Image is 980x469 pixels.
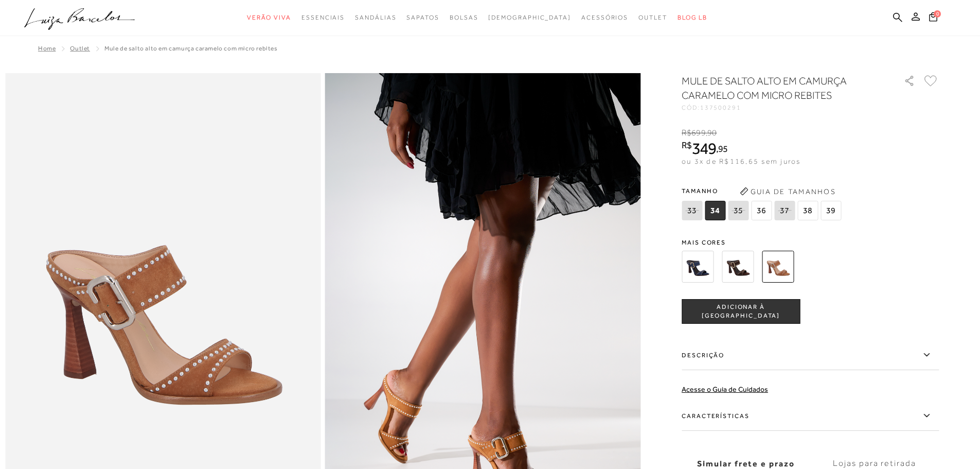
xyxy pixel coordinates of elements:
[406,14,439,21] span: Sapatos
[678,14,707,21] span: BLOG LB
[774,201,795,220] span: 37
[682,128,691,137] i: R$
[682,183,844,199] span: Tamanho
[682,385,768,393] a: Acesse o Guia de Cuidados
[450,8,478,27] a: categoryNavScreenReaderText
[355,8,396,27] a: categoryNavScreenReaderText
[682,201,702,220] span: 33
[682,157,800,165] span: ou 3x de R$116,65 sem juros
[736,183,839,200] button: Guia de Tamanhos
[638,14,667,21] span: Outlet
[728,201,749,220] span: 35
[751,201,772,220] span: 36
[682,141,692,150] i: R$
[682,105,887,111] div: CÓD:
[691,128,705,137] span: 699
[38,45,56,52] a: Home
[926,11,940,25] button: 0
[488,8,571,27] a: noSubCategoriesText
[581,14,628,21] span: Acessórios
[682,340,939,370] label: Descrição
[247,8,291,27] a: categoryNavScreenReaderText
[706,128,717,137] i: ,
[762,251,794,283] img: MULE DE SALTO ALTO EM CAMURÇA CARAMELO COM MICRO REBITES
[682,401,939,431] label: Características
[682,74,875,102] h1: MULE DE SALTO ALTO EM CAMURÇA CARAMELO COM MICRO REBITES
[682,251,714,283] img: MULE DE SALTO ALTO EM CAMURÇA AZUL NAVAL COM MICRO REBITES
[934,10,941,18] span: 0
[581,8,628,27] a: categoryNavScreenReaderText
[678,8,707,27] a: BLOG LB
[718,143,728,154] span: 95
[692,139,716,158] span: 349
[821,201,841,220] span: 39
[797,201,818,220] span: 38
[716,144,728,153] i: ,
[406,8,439,27] a: categoryNavScreenReaderText
[355,14,396,21] span: Sandálias
[247,14,291,21] span: Verão Viva
[700,104,741,111] span: 137500291
[488,14,571,21] span: [DEMOGRAPHIC_DATA]
[682,299,800,324] button: ADICIONAR À [GEOGRAPHIC_DATA]
[705,201,725,220] span: 34
[70,45,90,52] a: Outlet
[638,8,667,27] a: categoryNavScreenReaderText
[722,251,754,283] img: MULE DE SALTO ALTO EM CAMURÇA CAFÉ COM MICRO REBITES
[104,45,278,52] span: MULE DE SALTO ALTO EM CAMURÇA CARAMELO COM MICRO REBITES
[301,14,345,21] span: Essenciais
[707,128,717,137] span: 90
[682,239,939,246] span: Mais cores
[450,14,478,21] span: Bolsas
[682,303,799,321] span: ADICIONAR À [GEOGRAPHIC_DATA]
[301,8,345,27] a: categoryNavScreenReaderText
